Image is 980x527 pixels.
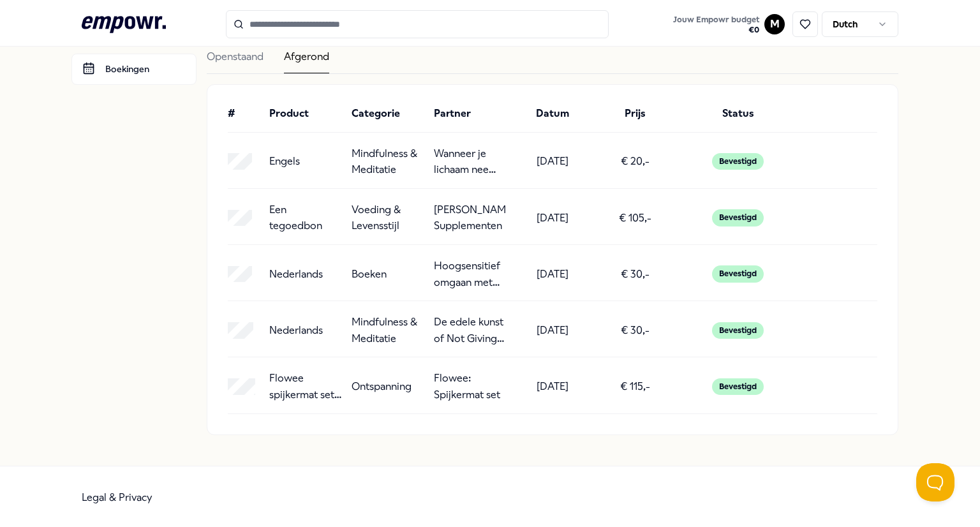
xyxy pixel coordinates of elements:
[226,10,609,38] input: Search for products, categories or subcategories
[352,105,424,122] div: Categorie
[537,378,568,395] p: [DATE]
[269,266,323,283] p: Nederlands
[434,258,506,290] p: Hoogsensitief omgaan met stress
[681,105,795,122] div: Status
[269,370,341,403] p: Flowee spijkermat set ECO Groen-Grijs
[269,322,323,339] p: Nederlands
[228,105,259,122] div: #
[71,54,197,84] a: Boekingen
[599,105,671,122] div: Prijs
[668,11,764,38] a: Jouw Empowr budget€0
[269,153,300,170] p: Engels
[352,145,424,178] p: Mindfulness & Meditatie
[621,322,650,339] p: € 30,-
[620,378,650,395] p: € 115,-
[269,202,341,234] p: Een tegoedbon
[82,491,152,503] a: Legal & Privacy
[673,15,759,25] span: Jouw Empowr budget
[434,314,506,346] p: De edele kunst of Not Giving a F*ck
[673,25,759,35] span: € 0
[537,322,568,339] p: [DATE]
[712,265,764,282] div: Bevestigd
[434,370,506,403] p: Flowee: Spijkermat set
[619,210,651,226] p: € 105,-
[621,153,650,170] p: € 20,-
[284,48,329,73] div: Afgerond
[352,266,387,283] p: Boeken
[352,314,424,346] p: Mindfulness & Meditatie
[537,210,568,226] p: [DATE]
[712,378,764,395] div: Bevestigd
[269,105,341,122] div: Product
[434,145,506,178] p: Wanneer je lichaam nee zegt
[516,105,588,122] div: Datum
[916,463,954,501] iframe: Help Scout Beacon - Open
[712,153,764,170] div: Bevestigd
[537,153,568,170] p: [DATE]
[352,202,424,234] p: Voeding & Levensstijl
[434,105,506,122] div: Partner
[621,266,650,283] p: € 30,-
[712,209,764,226] div: Bevestigd
[537,266,568,283] p: [DATE]
[764,14,785,34] button: M
[352,378,412,395] p: Ontspanning
[207,48,264,73] div: Openstaand
[712,322,764,339] div: Bevestigd
[434,202,506,234] p: [PERSON_NAME]: Supplementen
[671,12,762,38] button: Jouw Empowr budget€0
